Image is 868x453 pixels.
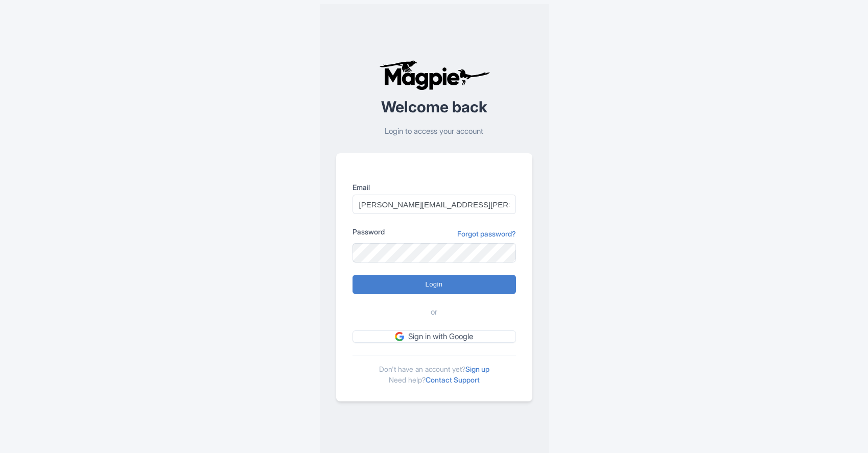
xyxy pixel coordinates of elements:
[395,332,404,341] img: google.svg
[457,228,516,239] a: Forgot password?
[353,195,516,214] input: you@example.com
[336,99,532,115] h2: Welcome back
[377,60,491,90] img: logo-ab69f6fb50320c5b225c76a69d11143b.png
[431,306,437,318] span: or
[353,355,516,385] div: Don't have an account yet? Need help?
[353,182,516,193] label: Email
[353,226,385,237] label: Password
[353,275,516,294] input: Login
[336,126,532,137] p: Login to access your account
[353,330,516,343] a: Sign in with Google
[426,375,480,384] a: Contact Support
[465,365,489,373] a: Sign up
